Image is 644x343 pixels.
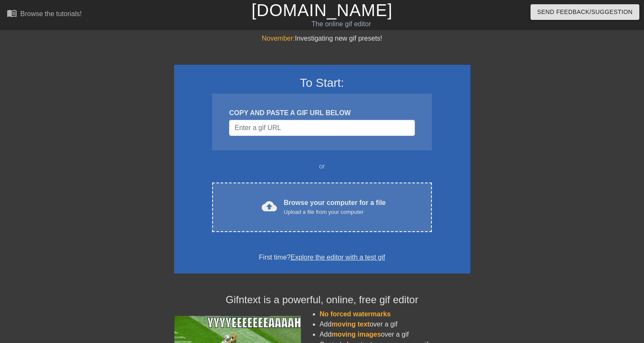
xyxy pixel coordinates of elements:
div: Upload a file from your computer [284,208,386,216]
span: moving images [332,331,381,338]
span: November: [262,35,295,42]
div: Browse your computer for a file [284,198,386,216]
span: No forced watermarks [320,310,391,318]
div: COPY AND PASTE A GIF URL BELOW [229,108,415,118]
span: Send Feedback/Suggestion [537,7,633,17]
h3: To Start: [185,76,459,90]
span: menu_book [7,8,17,18]
div: or [196,161,448,171]
li: Add over a gif [320,329,470,340]
div: Browse the tutorials! [20,10,82,17]
button: Send Feedback/Suggestion [531,4,639,20]
a: [DOMAIN_NAME] [252,1,392,19]
a: Browse the tutorials! [7,8,82,21]
a: Explore the editor with a test gif [290,254,385,261]
h4: Gifntext is a powerful, online, free gif editor [174,294,470,306]
li: Add over a gif [320,319,470,329]
div: The online gif editor [219,19,464,29]
div: First time? [185,252,459,263]
input: Username [229,120,415,136]
span: cloud_upload [262,199,277,214]
div: Investigating new gif presets! [174,33,470,44]
span: moving text [332,321,370,328]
